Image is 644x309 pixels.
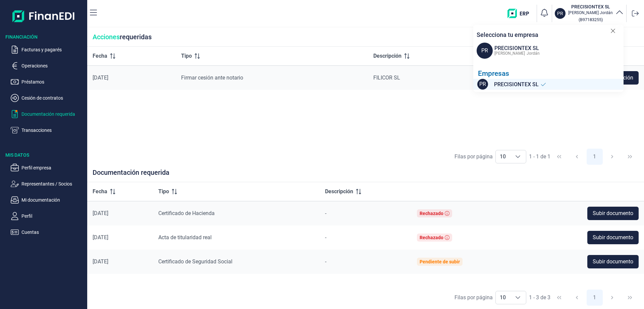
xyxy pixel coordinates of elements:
[477,43,493,59] span: PR
[325,210,326,216] span: -
[93,52,107,60] span: Fecha
[21,78,85,86] p: Préstamos
[21,62,85,70] p: Operaciones
[11,196,85,204] button: Mi documentación
[529,295,550,300] span: 1 - 3 de 3
[454,294,493,302] div: Filas por página
[11,78,85,86] button: Préstamos
[93,234,148,241] div: [DATE]
[21,46,85,54] p: Facturas y pagarés
[93,258,148,265] div: [DATE]
[587,290,603,306] button: Page 1
[494,51,525,56] span: [PERSON_NAME]
[21,126,85,134] p: Transacciones
[569,149,585,165] button: Previous Page
[373,52,401,60] span: Descripción
[551,290,567,306] button: First Page
[510,291,526,304] div: Choose
[527,51,540,56] span: Jordán
[158,258,232,265] span: Certificado de Seguridad Social
[21,164,85,172] p: Perfil empresa
[158,210,215,216] span: Certificado de Hacienda
[587,207,639,220] button: Subir documento
[21,196,85,204] p: Mi documentación
[420,259,460,264] div: Pendiente de subir
[555,3,624,23] button: PRPRECISIONTEX SL[PERSON_NAME] Jordán(B97183255)
[587,231,639,244] button: Subir documento
[622,149,638,165] button: Last Page
[420,235,443,240] div: Rechazado
[325,234,326,241] span: -
[496,150,510,163] span: 10
[21,228,85,236] p: Cuentas
[11,126,85,134] button: Transacciones
[11,212,85,220] button: Perfil
[93,210,148,217] div: [DATE]
[21,94,85,102] p: Cesión de contratos
[87,28,644,47] div: requeridas
[181,74,243,81] span: Firmar cesión ante notario
[587,149,603,165] button: Page 1
[11,110,85,118] button: Documentación requerida
[593,209,633,217] span: Subir documento
[11,46,85,54] button: Facturas y pagarés
[11,180,85,188] button: Representantes / Socios
[11,164,85,172] button: Perfil empresa
[325,258,326,265] span: -
[604,290,620,306] button: Next Page
[373,74,400,81] span: FILICOR SL
[87,168,644,182] div: Documentación requerida
[496,291,510,304] span: 10
[494,44,540,52] div: PRECISIONTEX SL
[477,79,488,90] span: PR
[181,52,192,60] span: Tipo
[158,234,212,241] span: Acta de titularidad real
[568,10,613,15] p: [PERSON_NAME] Jordán
[593,234,633,242] span: Subir documento
[569,290,585,306] button: Previous Page
[158,188,169,196] span: Tipo
[579,17,603,22] small: Copiar cif
[12,5,75,27] img: Logo de aplicación
[11,94,85,102] button: Cesión de contratos
[325,188,353,196] span: Descripción
[477,30,538,39] p: Selecciona tu empresa
[93,74,170,81] div: [DATE]
[420,211,443,216] div: Rechazado
[587,255,639,268] button: Subir documento
[93,188,107,196] span: Fecha
[478,69,624,78] div: Empresas
[93,33,120,41] span: Acciones
[11,62,85,70] button: Operaciones
[568,3,613,10] h3: PRECISIONTEX SL
[494,81,539,89] span: PRECISIONTEX SL
[604,149,620,165] button: Next Page
[11,228,85,236] button: Cuentas
[507,9,534,18] img: erp
[557,10,563,17] p: PR
[21,180,85,188] p: Representantes / Socios
[593,258,633,266] span: Subir documento
[21,110,85,118] p: Documentación requerida
[454,153,493,161] div: Filas por página
[551,149,567,165] button: First Page
[510,150,526,163] div: Choose
[21,212,85,220] p: Perfil
[622,290,638,306] button: Last Page
[529,154,550,159] span: 1 - 1 de 1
